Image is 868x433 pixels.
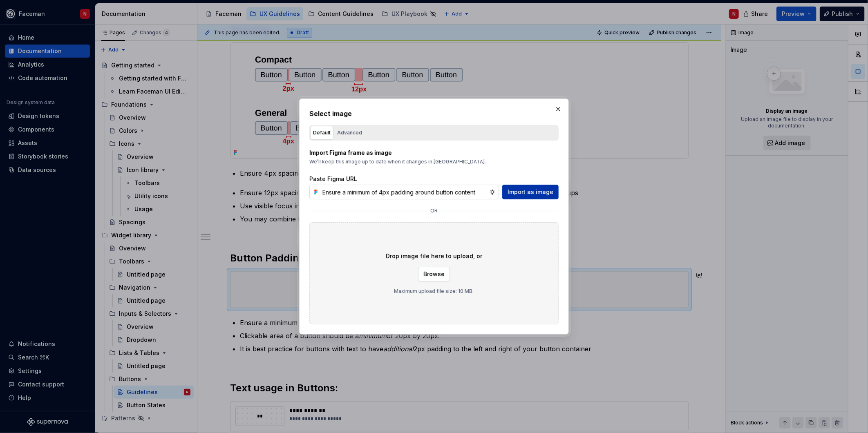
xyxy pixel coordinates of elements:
span: Import as image [508,188,553,196]
p: Maximum upload file size: 10 MB. [394,288,474,295]
button: Browse [418,267,450,281]
h2: Select image [309,109,559,118]
p: We’ll keep this image up to date when it changes in [GEOGRAPHIC_DATA]. [309,158,559,165]
button: Import as image [502,185,559,199]
div: Default [313,129,331,137]
p: Import Figma frame as image [309,149,559,157]
div: Advanced [337,129,362,137]
p: Drop image file here to upload, or [386,252,482,260]
p: or [430,208,438,214]
span: Browse [423,270,445,278]
input: https://figma.com/file... [319,185,489,199]
label: Paste Figma URL [309,175,357,183]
